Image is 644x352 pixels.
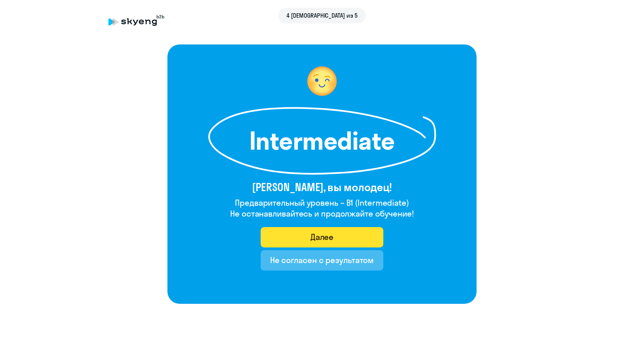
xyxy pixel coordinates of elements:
h1: Intermediate [244,129,400,153]
div: Не согласен с результатом [270,255,374,265]
h3: [PERSON_NAME], вы молодец! [230,180,414,194]
h4: Предварительный уровень – B1 (Intermediate) [230,197,414,208]
button: Далее [261,227,384,247]
button: Не согласен с результатом [261,250,384,271]
span: 4 [DEMOGRAPHIC_DATA] из 5 [286,11,358,20]
img: level [302,61,342,101]
h4: Не останавливайтесь и продолжайте обучение! [230,208,414,219]
div: Далее [310,231,334,242]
